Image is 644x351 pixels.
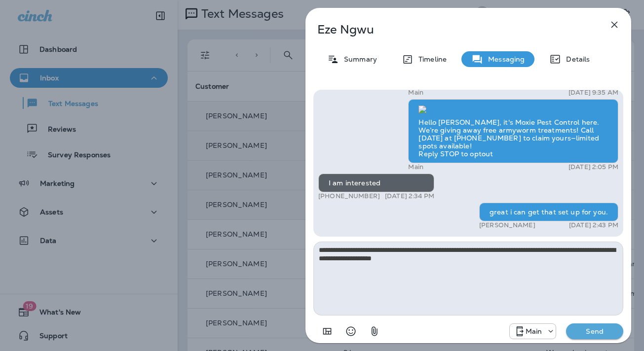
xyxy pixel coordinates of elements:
[317,23,587,36] p: Eze Ngwu
[568,89,618,97] p: [DATE] 9:35 AM
[479,221,535,229] p: [PERSON_NAME]
[414,55,447,63] p: Timeline
[526,327,542,335] p: Main
[418,105,426,113] img: twilio-download
[574,327,615,336] p: Send
[566,323,623,339] button: Send
[510,325,556,337] div: +1 (817) 482-3792
[408,89,423,97] p: Main
[479,203,618,221] div: great i can get that set up for you.
[317,321,337,341] button: Add in a premade template
[341,321,361,341] button: Select an emoji
[318,192,380,200] p: [PHONE_NUMBER]
[568,163,618,171] p: [DATE] 2:05 PM
[385,192,434,200] p: [DATE] 2:34 PM
[408,163,423,171] p: Main
[339,55,377,63] p: Summary
[483,55,525,63] p: Messaging
[569,221,618,229] p: [DATE] 2:43 PM
[561,55,590,63] p: Details
[408,99,618,163] div: Hello [PERSON_NAME], it's Moxie Pest Control here. We’re giving away free armyworm treatments! Ca...
[318,174,434,192] div: I am interested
